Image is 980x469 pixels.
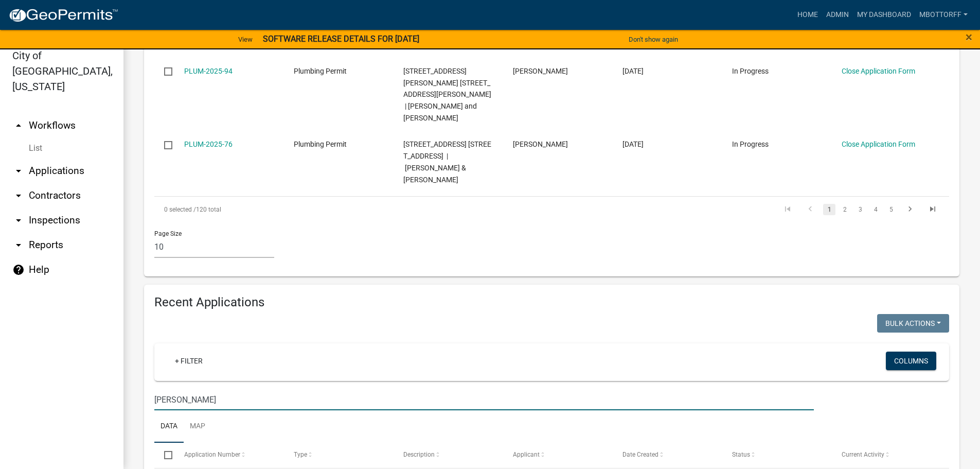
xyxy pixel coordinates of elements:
span: Tom Drexler [513,140,568,148]
a: 2 [839,204,851,215]
a: 5 [885,204,897,215]
span: Plumbing Permit [294,140,347,148]
a: go to first page [778,204,797,215]
span: 0 selected / [164,206,196,213]
button: Close [966,31,972,43]
span: Application Number [184,451,240,458]
span: Applicant [513,451,540,458]
span: Type [294,451,307,458]
a: PLUM-2025-76 [184,140,233,148]
a: 4 [869,204,882,215]
a: Mbottorff [915,5,972,25]
i: arrow_drop_up [12,119,25,132]
datatable-header-cell: Applicant [503,443,613,467]
a: PLUM-2025-94 [184,67,233,75]
div: 120 total [154,197,468,222]
i: help [12,264,25,276]
datatable-header-cell: Status [722,443,832,467]
a: Close Application Form [842,67,915,75]
span: Description [403,451,435,458]
span: Date Created [622,451,658,458]
a: 1 [823,204,835,215]
span: In Progress [732,67,769,75]
span: 02/25/2025 [622,67,644,75]
datatable-header-cell: Select [154,443,174,467]
a: go to next page [900,204,920,215]
datatable-header-cell: Type [283,443,393,467]
input: Search for applications [154,389,814,410]
a: go to previous page [800,204,820,215]
li: page 1 [822,201,837,218]
a: Map [184,410,211,443]
span: In Progress [732,140,769,148]
a: View [234,31,257,48]
datatable-header-cell: Current Activity [832,443,941,467]
span: 4052 Williams Crossing Way 4052 Williams Crossing Way | Lee James Kyunghoon and Bo Won [403,67,491,122]
li: page 4 [868,201,883,218]
i: arrow_drop_down [12,165,25,177]
datatable-header-cell: Application Number [174,443,283,467]
datatable-header-cell: Date Created [613,443,722,467]
span: 02/10/2025 [622,140,644,148]
button: Bulk Actions [877,314,949,333]
li: page 5 [883,201,899,218]
span: × [966,30,972,44]
a: My Dashboard [853,5,915,25]
span: Status [732,451,750,458]
li: page 3 [852,201,868,218]
a: Home [793,5,822,25]
a: + Filter [167,352,211,370]
datatable-header-cell: Description [394,443,503,467]
i: arrow_drop_down [12,214,25,227]
strong: SOFTWARE RELEASE DETAILS FOR [DATE] [263,34,419,44]
span: Justin Stotts [513,67,568,75]
i: arrow_drop_down [12,189,25,202]
li: page 2 [837,201,852,218]
a: Admin [822,5,853,25]
i: arrow_drop_down [12,239,25,251]
span: Plumbing Permit [294,67,347,75]
a: Close Application Form [842,140,915,148]
a: Data [154,410,184,443]
h4: Recent Applications [154,295,949,310]
a: go to last page [923,204,942,215]
span: Current Activity [842,451,884,458]
span: 2910 BOULDER RIDGE DRIVE 2910 Boulder Ridge Drive | Bates Nathaniel & Courtney [403,140,491,183]
a: 3 [854,204,866,215]
button: Don't show again [625,31,682,48]
button: Columns [886,352,936,370]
